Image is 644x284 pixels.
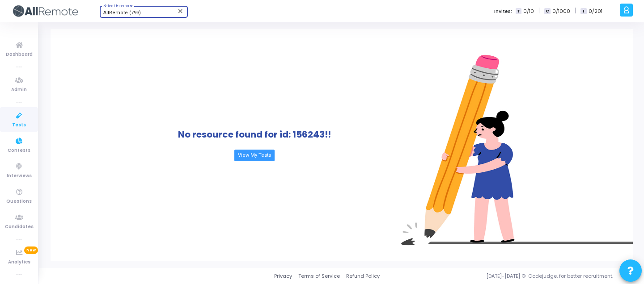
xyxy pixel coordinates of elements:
[274,272,292,280] a: Privacy
[580,8,586,15] span: I
[6,51,33,58] span: Dashboard
[8,259,30,266] span: Analytics
[8,147,30,155] span: Contests
[516,8,521,15] span: T
[177,8,184,15] mat-icon: Clear
[6,198,32,205] span: Questions
[103,10,141,16] span: AllRemote (793)
[589,8,602,15] span: 0/201
[5,223,34,231] span: Candidates
[380,272,633,280] div: [DATE]-[DATE] © Codejudge, for better recruitment.
[24,246,38,254] span: New
[346,272,380,280] a: Refund Policy
[494,8,512,15] label: Invites:
[523,8,534,15] span: 0/10
[7,172,32,180] span: Interviews
[178,129,331,140] h1: No resource found for id: 156243!!
[234,150,275,161] a: View My Tests
[575,6,576,16] span: |
[552,8,570,15] span: 0/1000
[298,272,340,280] a: Terms of Service
[538,6,540,16] span: |
[11,86,27,94] span: Admin
[11,2,78,20] img: logo
[544,8,550,15] span: C
[12,121,26,129] span: Tests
